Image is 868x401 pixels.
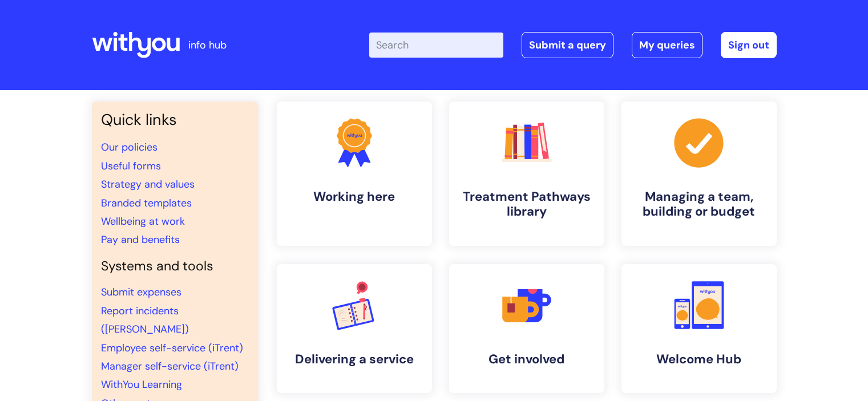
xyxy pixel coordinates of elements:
[458,189,595,220] h4: Treatment Pathways library
[621,264,777,393] a: Welcome Hub
[188,36,227,54] p: info hub
[449,264,604,393] a: Get involved
[277,264,432,393] a: Delivering a service
[101,304,189,336] a: Report incidents ([PERSON_NAME])
[286,189,423,204] h4: Working here
[101,341,243,355] a: Employee self-service (iTrent)
[101,159,161,173] a: Useful forms
[277,102,432,246] a: Working here
[449,102,604,246] a: Treatment Pathways library
[101,359,239,373] a: Manager self-service (iTrent)
[631,189,768,220] h4: Managing a team, building or budget
[101,214,185,228] a: Wellbeing at work
[101,111,249,129] h3: Quick links
[286,352,423,367] h4: Delivering a service
[369,33,503,58] input: Search
[101,196,192,210] a: Branded templates
[101,285,181,299] a: Submit expenses
[721,32,777,58] a: Sign out
[369,32,777,58] div: | -
[101,177,195,191] a: Strategy and values
[522,32,613,58] a: Submit a query
[101,140,158,154] a: Our policies
[621,102,777,246] a: Managing a team, building or budget
[101,258,249,274] h4: Systems and tools
[101,378,182,391] a: WithYou Learning
[101,233,180,246] a: Pay and benefits
[631,352,768,367] h4: Welcome Hub
[458,352,595,367] h4: Get involved
[632,32,703,58] a: My queries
